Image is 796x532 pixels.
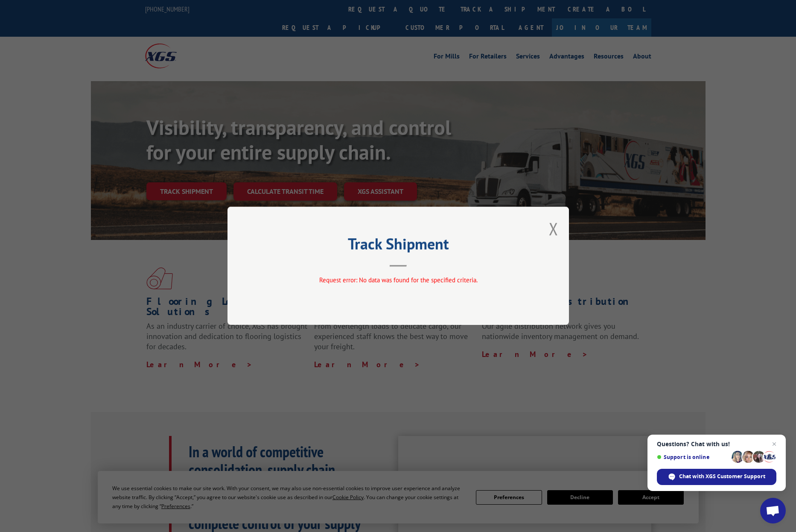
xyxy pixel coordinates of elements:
span: Questions? Chat with us! [657,441,776,447]
div: Chat with XGS Customer Support [657,469,776,485]
h2: Track Shipment [270,238,526,254]
div: Open chat [760,498,786,523]
span: Support is online [657,454,729,460]
span: Close chat [769,439,779,449]
span: Request error: No data was found for the specified criteria. [319,276,477,284]
button: Close modal [549,217,558,240]
span: Chat with XGS Customer Support [679,473,765,480]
